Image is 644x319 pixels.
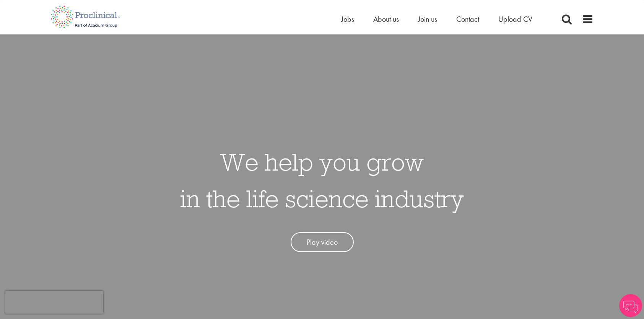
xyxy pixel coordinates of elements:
[498,14,532,24] a: Upload CV
[341,14,354,24] a: Jobs
[291,232,354,252] a: Play video
[619,294,642,317] img: Chatbot
[456,14,479,24] a: Contact
[373,14,399,24] a: About us
[418,14,437,24] a: Join us
[180,143,464,217] h1: We help you grow in the life science industry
